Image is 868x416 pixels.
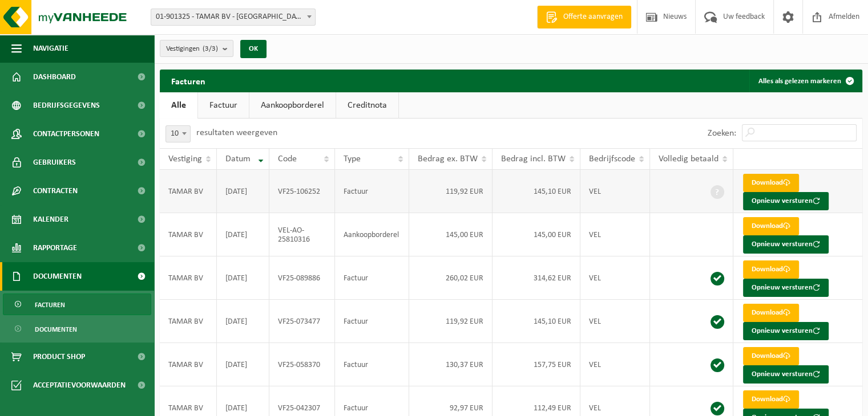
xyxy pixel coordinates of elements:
[743,279,829,297] button: Opnieuw versturen
[492,256,580,300] td: 314,62 EUR
[33,63,76,91] span: Dashboard
[225,154,251,164] span: Datum
[33,205,68,234] span: Kalender
[743,322,829,340] button: Opnieuw versturen
[160,213,217,256] td: TAMAR BV
[160,92,197,119] a: Alle
[335,256,409,300] td: Factuur
[743,217,799,235] a: Download
[580,213,650,256] td: VEL
[217,300,269,343] td: [DATE]
[33,262,82,291] span: Documenten
[335,170,409,213] td: Factuur
[560,11,625,23] span: Offerte aanvragen
[269,300,336,343] td: VF25-073477
[151,9,315,25] span: 01-901325 - TAMAR BV - GERAARDSBERGEN
[580,170,650,213] td: VEL
[278,154,297,164] span: Code
[743,174,799,192] a: Download
[580,256,650,300] td: VEL
[249,92,336,119] a: Aankoopborderel
[33,177,78,205] span: Contracten
[165,125,191,142] span: 10
[269,170,336,213] td: VF25-106252
[335,300,409,343] td: Factuur
[203,45,218,52] count: (3/3)
[409,256,492,300] td: 260,02 EUR
[409,170,492,213] td: 119,92 EUR
[35,294,65,316] span: Facturen
[198,92,249,119] a: Factuur
[217,213,269,256] td: [DATE]
[269,213,336,256] td: VEL-AO-25810316
[335,343,409,386] td: Factuur
[33,234,77,262] span: Rapportage
[409,300,492,343] td: 119,92 EUR
[269,343,336,386] td: VF25-058370
[708,129,736,138] label: Zoeken:
[743,304,799,322] a: Download
[659,154,718,164] span: Volledig betaald
[749,70,861,92] button: Alles als gelezen markeren
[160,343,217,386] td: TAMAR BV
[492,170,580,213] td: 145,10 EUR
[33,342,85,371] span: Product Shop
[33,34,68,63] span: Navigatie
[743,365,829,384] button: Opnieuw versturen
[418,154,478,164] span: Bedrag ex. BTW
[166,126,190,142] span: 10
[743,347,799,365] a: Download
[160,170,217,213] td: TAMAR BV
[743,260,799,279] a: Download
[501,154,566,164] span: Bedrag incl. BTW
[335,213,409,256] td: Aankoopborderel
[168,154,202,164] span: Vestiging
[160,70,217,92] h2: Facturen
[336,92,398,119] a: Creditnota
[3,293,151,315] a: Facturen
[409,343,492,386] td: 130,37 EUR
[217,343,269,386] td: [DATE]
[3,318,151,340] a: Documenten
[196,128,277,137] label: resultaten weergeven
[240,40,267,58] button: OK
[217,170,269,213] td: [DATE]
[492,213,580,256] td: 145,00 EUR
[217,256,269,300] td: [DATE]
[589,154,635,164] span: Bedrijfscode
[743,390,799,409] a: Download
[580,343,650,386] td: VEL
[35,319,77,340] span: Documenten
[344,154,361,164] span: Type
[743,235,829,254] button: Opnieuw versturen
[166,40,218,58] span: Vestigingen
[492,300,580,343] td: 145,10 EUR
[160,300,217,343] td: TAMAR BV
[33,148,76,177] span: Gebruikers
[33,371,126,399] span: Acceptatievoorwaarden
[492,343,580,386] td: 157,75 EUR
[743,192,829,210] button: Opnieuw versturen
[537,6,631,28] a: Offerte aanvragen
[33,120,99,148] span: Contactpersonen
[580,300,650,343] td: VEL
[151,9,316,26] span: 01-901325 - TAMAR BV - GERAARDSBERGEN
[160,256,217,300] td: TAMAR BV
[409,213,492,256] td: 145,00 EUR
[160,40,233,57] button: Vestigingen(3/3)
[33,91,100,120] span: Bedrijfsgegevens
[269,256,336,300] td: VF25-089886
